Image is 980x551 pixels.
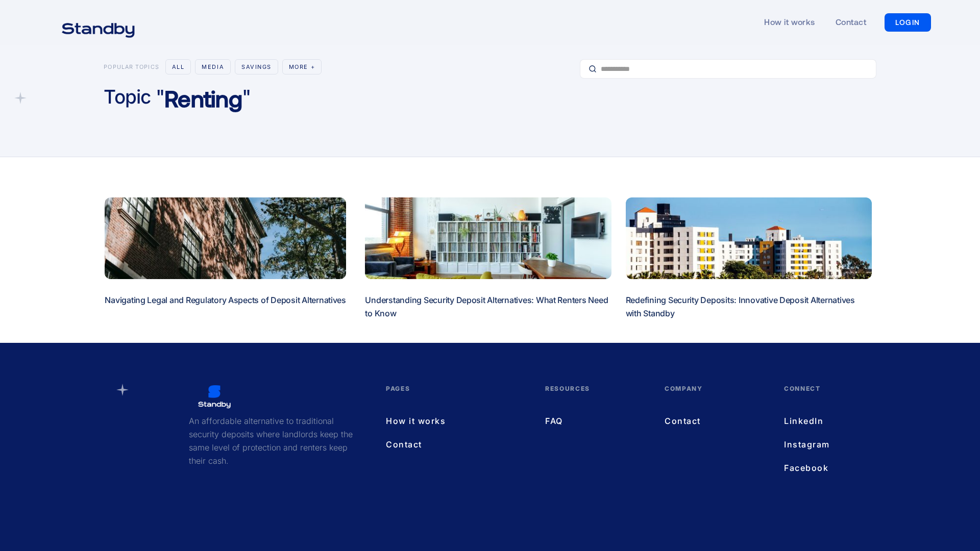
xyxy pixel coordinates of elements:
h3: Navigating Legal and Regulatory Aspects of Deposit Alternatives [105,293,346,307]
a: Contact [386,438,525,451]
a: home [49,16,148,29]
div: more + [282,59,322,74]
h3: Understanding Security Deposit Alternatives: What Renters Need to Know [365,293,611,320]
a: LinkedIn [784,414,843,428]
a: FAQ [545,414,644,428]
a: Redefining Security Deposits: Innovative Deposit Alternatives with Standby [626,197,872,330]
div: Popular topics [104,62,159,72]
a: Facebook [784,461,843,474]
a: Instagram [784,438,843,451]
p: An affordable alternative to traditional security deposits where landlords keep the same level of... [189,414,355,467]
div: Connect [784,384,843,414]
h2: Topic " [104,84,164,110]
a: Navigating Legal and Regulatory Aspects of Deposit Alternatives [105,197,346,317]
h3: Redefining Security Deposits: Innovative Deposit Alternatives with Standby [626,293,872,320]
a: Savings [235,59,278,74]
div: more + [289,62,315,72]
a: Media [195,59,231,74]
div: pages [386,384,525,414]
h1: Renting [164,84,242,116]
div: Company [665,384,764,414]
h2: " [242,84,251,110]
a: LOGIN [885,13,931,32]
a: Contact [665,414,764,428]
a: Understanding Security Deposit Alternatives: What Renters Need to Know [365,197,611,330]
a: How it works [386,414,525,428]
a: all [165,59,191,74]
div: Resources [545,384,644,414]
